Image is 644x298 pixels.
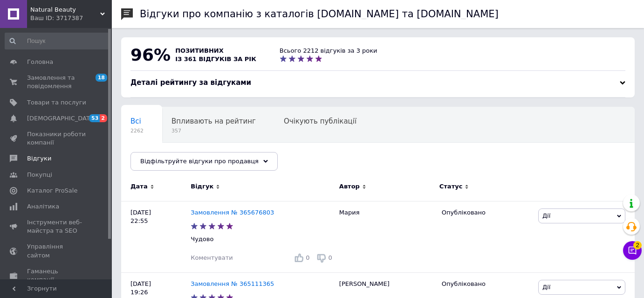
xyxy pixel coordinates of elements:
[284,117,356,125] span: Очікують публікації
[335,201,437,272] div: Мария
[27,114,96,123] span: [DEMOGRAPHIC_DATA]
[175,47,224,54] span: позитивних
[191,235,335,243] p: Чудово
[130,152,225,161] span: Опубліковані без комен...
[280,47,377,55] div: Всього 2212 відгуків за 3 роки
[130,78,251,87] span: Деталі рейтингу за відгуками
[140,158,259,165] span: Відфільтруйте відгуки про продавця
[27,243,86,259] span: Управління сайтом
[27,58,53,66] span: Головна
[442,208,531,217] div: Опубліковано
[171,117,256,125] span: Впливають на рейтинг
[130,127,144,134] span: 2262
[191,254,233,261] span: Коментувати
[140,8,499,20] h1: Відгуки про компанію з каталогів [DOMAIN_NAME] та [DOMAIN_NAME]
[191,254,233,262] div: Коментувати
[89,114,100,122] span: 53
[30,14,112,22] div: Ваш ID: 3717387
[339,182,360,191] span: Автор
[329,254,332,261] span: 0
[27,187,77,195] span: Каталог ProSale
[191,209,274,216] a: Замовлення № 365676803
[100,114,107,122] span: 2
[130,117,141,125] span: Всі
[27,202,59,211] span: Аналітика
[27,130,86,147] span: Показники роботи компанії
[175,55,256,62] span: із 361 відгуків за рік
[130,45,171,64] span: 96%
[27,267,86,284] span: Гаманець компанії
[191,280,274,287] a: Замовлення № 365111365
[96,74,107,82] span: 18
[130,182,148,191] span: Дата
[442,280,531,288] div: Опубліковано
[27,218,86,235] span: Інструменти веб-майстра та SEO
[130,78,625,88] div: Деталі рейтингу за відгуками
[5,33,110,49] input: Пошук
[27,98,86,107] span: Товари та послуги
[542,284,550,291] span: Дії
[121,143,244,178] div: Опубліковані без коментаря
[623,241,642,260] button: Чат з покупцем2
[171,127,256,134] span: 357
[27,171,52,179] span: Покупці
[633,241,642,249] span: 2
[542,212,550,219] span: Дії
[27,74,86,90] span: Замовлення та повідомлення
[30,6,100,14] span: Natural Beauty
[306,254,309,261] span: 0
[27,154,51,163] span: Відгуки
[121,201,191,272] div: [DATE] 22:55
[439,182,463,191] span: Статус
[191,182,213,191] span: Відгук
